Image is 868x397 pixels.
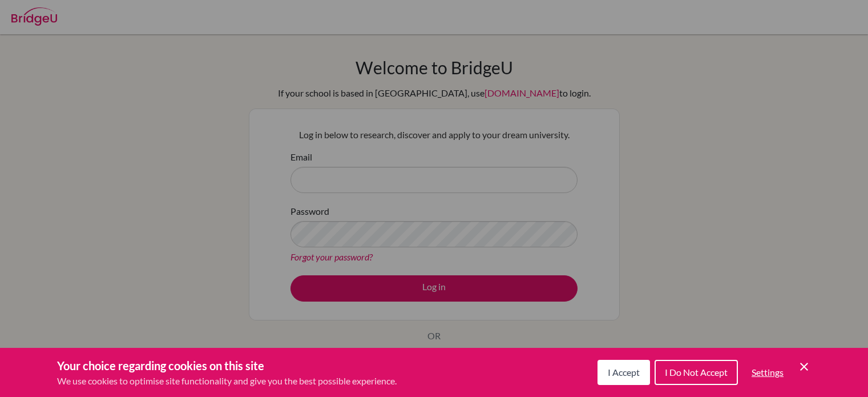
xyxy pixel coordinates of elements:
[655,360,738,385] button: I Do Not Accept
[752,367,784,378] span: Settings
[797,360,811,374] button: Save and close
[57,374,397,388] p: We use cookies to optimise site functionality and give you the best possible experience.
[57,357,397,374] h3: Your choice regarding cookies on this site
[742,361,793,384] button: Settings
[597,360,650,385] button: I Accept
[608,367,640,378] span: I Accept
[665,367,728,378] span: I Do Not Accept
